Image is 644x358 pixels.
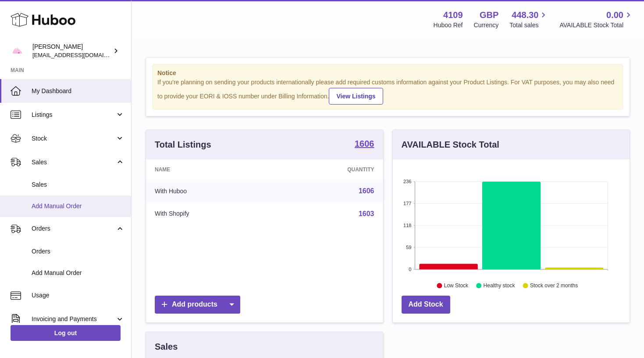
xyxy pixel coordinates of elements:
[402,139,499,151] h3: AVAILABLE Stock Total
[32,43,111,59] div: [PERSON_NAME]
[406,245,411,250] text: 59
[530,282,578,289] text: Stock over 2 months
[155,139,211,151] h3: Total Listings
[559,9,633,29] a: 0.00 AVAILABLE Stock Total
[146,203,274,225] td: With Shopify
[274,159,383,180] th: Quantity
[157,78,618,105] div: If you're planning on sending your products internationally please add required customs informati...
[606,9,623,21] span: 0.00
[444,282,468,289] text: Low Stock
[32,111,115,119] span: Listings
[559,21,633,29] span: AVAILABLE Stock Total
[403,223,411,228] text: 118
[483,282,515,289] text: Healthy stock
[146,159,274,180] th: Name
[509,21,548,29] span: Total sales
[409,267,411,272] text: 0
[512,9,538,21] span: 448.30
[355,139,374,150] a: 1606
[157,69,618,77] strong: Notice
[32,158,115,166] span: Sales
[443,9,463,21] strong: 4109
[402,296,450,314] a: Add Stock
[32,87,125,95] span: My Dashboard
[32,181,125,189] span: Sales
[32,247,125,256] span: Orders
[32,51,129,58] span: [EMAIL_ADDRESS][DOMAIN_NAME]
[155,341,178,353] h3: Sales
[32,224,115,233] span: Orders
[474,21,499,29] div: Currency
[403,201,411,206] text: 177
[329,88,383,105] a: View Listings
[509,9,548,29] a: 448.30 Total sales
[359,187,374,195] a: 1606
[359,210,374,217] a: 1603
[146,180,274,203] td: With Huboo
[434,21,463,29] div: Huboo Ref
[32,291,125,300] span: Usage
[11,325,121,341] a: Log out
[403,179,411,184] text: 236
[155,296,240,314] a: Add products
[32,315,115,323] span: Invoicing and Payments
[355,139,374,148] strong: 1606
[32,134,115,143] span: Stock
[11,44,24,58] img: hello@limpetstore.com
[32,202,125,210] span: Add Manual Order
[480,9,498,21] strong: GBP
[32,269,125,277] span: Add Manual Order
